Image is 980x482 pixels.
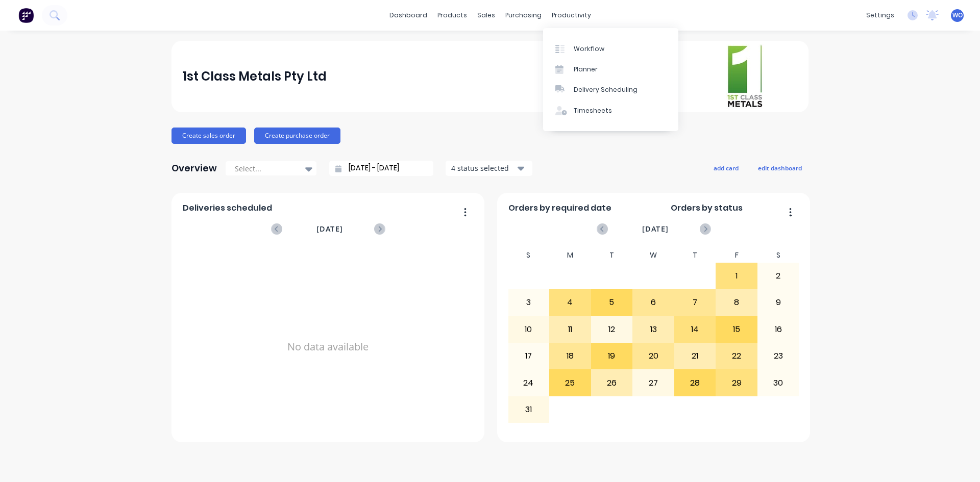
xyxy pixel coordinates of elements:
div: 8 [716,290,757,315]
button: add card [707,161,745,174]
div: F [716,248,757,263]
div: S [508,248,550,263]
div: 4 status selected [451,163,516,173]
div: productivity [547,8,596,23]
div: products [432,8,472,23]
div: 1st Class Metals Pty Ltd [183,66,327,87]
a: Delivery Scheduling [543,80,678,100]
div: 6 [633,290,674,315]
div: No data available [183,248,474,446]
span: Orders by status [671,202,743,214]
div: 9 [758,290,799,315]
div: Overview [171,158,217,179]
div: 25 [550,370,591,395]
div: 10 [508,317,549,342]
div: purchasing [500,8,547,23]
div: sales [472,8,500,23]
div: 7 [675,290,716,315]
div: Planner [574,65,598,74]
span: [DATE] [642,223,669,235]
button: Create purchase order [254,128,340,144]
img: Factory [18,8,34,23]
div: 24 [508,370,549,395]
div: 31 [508,397,549,422]
div: settings [861,8,899,23]
div: 1 [716,263,757,289]
div: 15 [716,317,757,342]
span: [DATE] [316,223,343,235]
div: 30 [758,370,799,395]
div: 29 [716,370,757,395]
div: Workflow [574,44,604,54]
div: 3 [508,290,549,315]
div: 28 [675,370,716,395]
div: W [632,248,674,263]
button: Create sales order [171,128,246,144]
div: 23 [758,343,799,369]
img: 1st Class Metals Pty Ltd [726,44,764,109]
div: 22 [716,343,757,369]
div: 19 [592,343,632,369]
div: Delivery Scheduling [574,85,638,94]
div: 17 [508,343,549,369]
a: Workflow [543,38,678,59]
button: 4 status selected [446,161,532,176]
div: 18 [550,343,591,369]
div: Timesheets [574,106,612,115]
div: 2 [758,263,799,289]
div: T [591,248,633,263]
div: S [757,248,799,263]
div: 12 [592,317,632,342]
a: Timesheets [543,100,678,121]
div: 11 [550,317,591,342]
div: M [549,248,591,263]
div: T [674,248,716,263]
span: Deliveries scheduled [183,202,272,214]
div: 4 [550,290,591,315]
button: edit dashboard [751,161,808,174]
div: 14 [675,317,716,342]
div: 21 [675,343,716,369]
div: 16 [758,317,799,342]
a: dashboard [384,8,432,23]
div: 26 [592,370,632,395]
div: 27 [633,370,674,395]
span: Orders by required date [508,202,611,214]
div: 5 [592,290,632,315]
a: Planner [543,59,678,80]
div: 20 [633,343,674,369]
span: WO [952,11,963,20]
div: 13 [633,317,674,342]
